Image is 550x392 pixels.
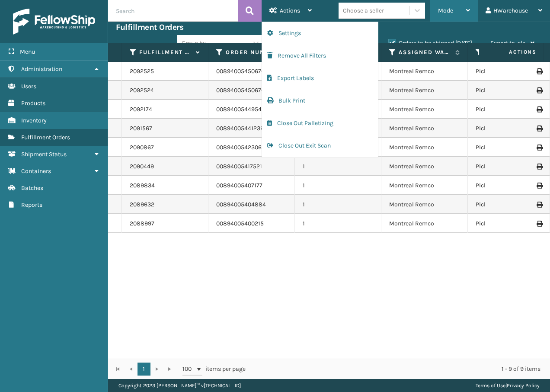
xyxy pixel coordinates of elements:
[130,86,154,95] a: 2092524
[537,145,542,151] i: Print Label
[21,201,42,209] span: Reports
[381,119,468,138] td: Montreal Remco
[381,100,468,119] td: Montreal Remco
[537,183,542,189] i: Print Label
[182,365,195,373] span: 100
[21,65,62,73] span: Administration
[537,87,542,93] i: Print Label
[21,100,45,107] span: Products
[208,119,295,138] td: 00894005441239
[13,9,95,35] img: logo
[381,81,468,100] td: Montreal Remco
[130,200,154,209] a: 2089632
[208,195,295,214] td: 00894005404884
[537,202,542,208] i: Print Label
[130,124,152,133] a: 2091567
[208,100,295,119] td: 00894005449543
[295,157,381,176] td: 1
[295,214,381,233] td: 1
[476,382,505,389] a: Terms of Use
[262,112,378,135] button: Close Out Palletizing
[537,164,542,170] i: Print Label
[130,219,154,228] a: 2088997
[130,105,152,114] a: 2092174
[130,162,154,171] a: 2090449
[130,181,155,190] a: 2089834
[208,176,295,195] td: 00894005407177
[258,365,540,373] div: 1 - 9 of 9 items
[130,67,154,76] a: 2092525
[20,48,35,55] span: Menu
[381,138,468,157] td: Montreal Remco
[116,22,183,32] h3: Fulfillment Orders
[21,184,43,192] span: Batches
[399,48,451,56] label: Assigned Warehouse
[118,379,241,392] p: Copyright 2023 [PERSON_NAME]™ v [TECHNICAL_ID]
[476,379,540,392] div: |
[381,157,468,176] td: Montreal Remco
[381,195,468,214] td: Montreal Remco
[537,221,542,227] i: Print Label
[208,62,295,81] td: 00894005450676
[130,143,154,152] a: 2090867
[381,214,468,233] td: Montreal Remco
[388,39,472,47] label: Orders to be shipped [DATE]
[208,81,295,100] td: 00894005450676
[21,83,36,90] span: Users
[262,67,378,90] button: Export Labels
[182,39,206,48] div: Group by
[21,134,70,141] span: Fulfillment Orders
[226,48,278,56] label: Order Number
[139,48,192,56] label: Fulfillment Order Id
[262,45,378,67] button: Remove All Filters
[21,117,47,124] span: Inventory
[208,157,295,176] td: 00894005417521
[537,68,542,74] i: Print Label
[537,106,542,112] i: Print Label
[208,138,295,157] td: 00894005423060
[21,151,67,158] span: Shipment Status
[208,214,295,233] td: 00894005400215
[490,39,525,47] span: Export to .xls
[507,382,540,389] a: Privacy Policy
[381,176,468,195] td: Montreal Remco
[262,22,378,45] button: Settings
[482,45,542,59] span: Actions
[381,62,468,81] td: Montreal Remco
[438,7,453,14] span: Mode
[182,363,246,376] span: items per page
[262,90,378,112] button: Bulk Print
[343,6,384,15] div: Choose a seller
[295,195,381,214] td: 1
[280,7,300,14] span: Actions
[21,167,51,175] span: Containers
[537,125,542,132] i: Print Label
[262,135,378,157] button: Close Out Exit Scan
[295,176,381,195] td: 1
[137,363,150,376] a: 1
